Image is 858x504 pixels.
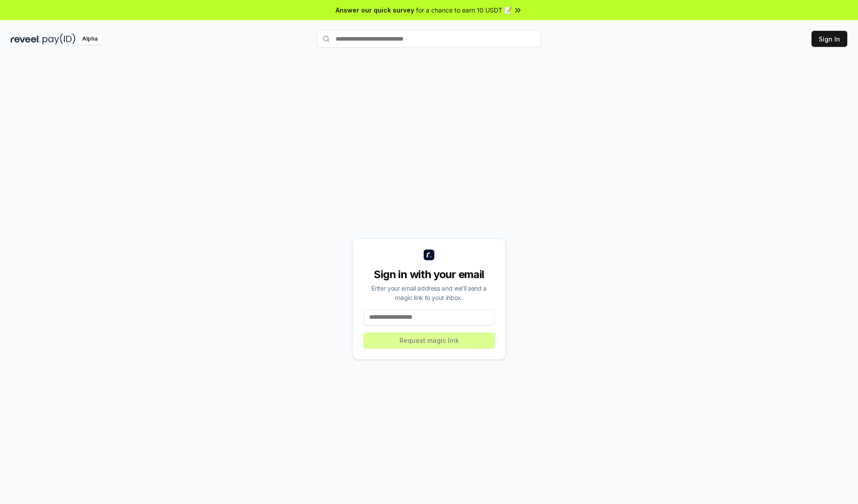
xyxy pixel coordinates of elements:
button: Sign In [812,31,847,47]
img: reveel_dark [11,33,41,45]
div: Alpha [77,33,102,45]
img: logo_small [424,250,434,260]
div: Sign in with your email [363,267,495,282]
span: Answer our quick survey [336,5,414,15]
span: for a chance to earn 10 USDT 📝 [416,5,512,15]
img: pay_id [42,33,76,45]
div: Enter your email address and we’ll send a magic link to your inbox. [363,283,495,302]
